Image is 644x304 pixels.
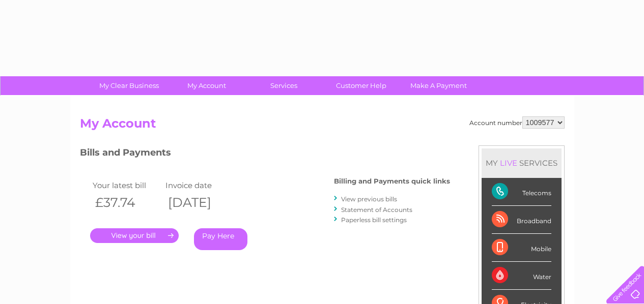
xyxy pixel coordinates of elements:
[164,76,248,95] a: My Account
[90,178,163,192] td: Your latest bill
[341,195,397,203] a: View previous bills
[341,216,407,224] a: Paperless bill settings
[397,76,481,95] a: Make A Payment
[492,234,551,262] div: Mobile
[492,178,551,206] div: Telecoms
[163,178,236,192] td: Invoice date
[163,192,236,213] th: [DATE]
[87,76,171,95] a: My Clear Business
[334,177,450,185] h4: Billing and Payments quick links
[341,206,412,214] a: Statement of Accounts
[492,262,551,290] div: Water
[194,228,247,250] a: Pay Here
[492,206,551,234] div: Broadband
[80,145,450,163] h3: Bills and Payments
[498,158,519,168] div: LIVE
[469,116,565,129] div: Account number
[90,228,179,243] a: .
[319,76,403,95] a: Customer Help
[482,148,562,177] div: MY SERVICES
[242,76,326,95] a: Services
[80,116,565,136] h2: My Account
[90,192,163,213] th: £37.74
